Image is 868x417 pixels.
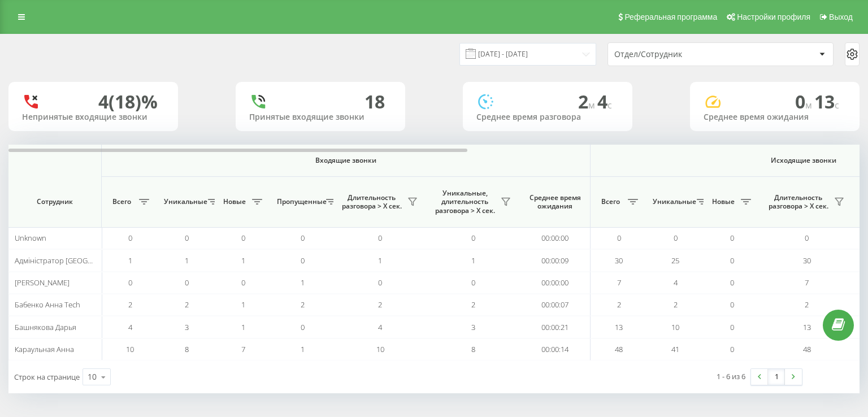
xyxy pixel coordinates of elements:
[339,193,404,211] span: Длительность разговора > Х сек.
[241,322,245,332] span: 1
[617,233,621,243] span: 0
[128,299,132,310] span: 2
[301,277,305,288] span: 1
[520,316,591,338] td: 00:00:21
[520,272,591,294] td: 00:00:00
[829,12,853,21] span: Выход
[185,255,189,266] span: 1
[578,89,597,114] span: 2
[803,344,811,354] span: 48
[185,233,189,243] span: 0
[220,197,249,206] span: Новые
[471,344,475,354] span: 8
[730,233,734,243] span: 0
[15,344,74,354] span: Караульная Анна
[128,255,132,266] span: 1
[624,12,717,21] span: Реферальная программа
[671,255,679,266] span: 25
[615,322,623,332] span: 13
[471,233,475,243] span: 0
[249,112,392,122] div: Принятые входящие звонки
[805,299,809,310] span: 2
[768,369,785,385] a: 1
[126,344,134,354] span: 10
[15,233,46,243] span: Unknown
[615,344,623,354] span: 48
[378,233,382,243] span: 0
[277,197,323,206] span: Пропущенные
[795,89,814,114] span: 0
[730,277,734,288] span: 0
[128,277,132,288] span: 0
[730,255,734,266] span: 0
[378,299,382,310] span: 2
[128,233,132,243] span: 0
[607,99,612,111] span: c
[653,197,693,206] span: Уникальные
[730,299,734,310] span: 0
[107,197,136,206] span: Всего
[364,91,385,112] div: 18
[617,277,621,288] span: 7
[674,233,678,243] span: 0
[597,89,612,114] span: 4
[766,193,831,211] span: Длительность разговора > Х сек.
[301,255,305,266] span: 0
[520,338,591,360] td: 00:00:14
[835,99,839,111] span: c
[528,193,581,211] span: Среднее время ожидания
[730,322,734,332] span: 0
[22,112,164,122] div: Непринятые входящие звонки
[471,299,475,310] span: 2
[615,255,623,266] span: 30
[241,344,245,354] span: 7
[301,322,305,332] span: 0
[432,189,497,215] span: Уникальные, длительность разговора > Х сек.
[520,227,591,249] td: 00:00:00
[674,277,678,288] span: 4
[88,371,97,383] div: 10
[185,322,189,332] span: 3
[301,233,305,243] span: 0
[131,156,561,165] span: Входящие звонки
[185,299,189,310] span: 2
[185,277,189,288] span: 0
[128,322,132,332] span: 4
[709,197,737,206] span: Новые
[671,322,679,332] span: 10
[805,99,814,111] span: м
[241,299,245,310] span: 1
[18,197,92,206] span: Сотрудник
[614,50,749,59] div: Отдел/Сотрудник
[805,233,809,243] span: 0
[164,197,205,206] span: Уникальные
[803,322,811,332] span: 13
[674,299,678,310] span: 2
[737,12,810,21] span: Настройки профиля
[15,299,80,310] span: Бабенко Анна Tech
[241,277,245,288] span: 0
[617,299,621,310] span: 2
[15,255,136,266] span: Адміністратор [GEOGRAPHIC_DATA]
[814,89,839,114] span: 13
[301,299,305,310] span: 2
[376,344,384,354] span: 10
[378,255,382,266] span: 1
[717,371,745,382] div: 1 - 6 из 6
[241,233,245,243] span: 0
[301,344,305,354] span: 1
[15,322,76,332] span: Башнякова Дарья
[520,249,591,271] td: 00:00:09
[704,112,846,122] div: Среднее время ожидания
[476,112,619,122] div: Среднее время разговора
[241,255,245,266] span: 1
[671,344,679,354] span: 41
[471,277,475,288] span: 0
[471,322,475,332] span: 3
[588,99,597,111] span: м
[596,197,624,206] span: Всего
[805,277,809,288] span: 7
[15,277,70,288] span: [PERSON_NAME]
[378,277,382,288] span: 0
[378,322,382,332] span: 4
